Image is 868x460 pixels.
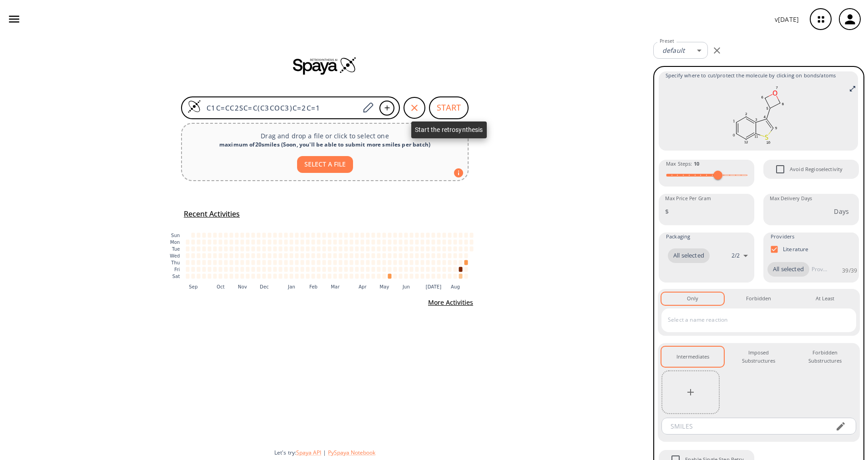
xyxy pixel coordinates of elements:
span: Max Steps : [666,160,699,168]
text: Dec [260,284,269,289]
label: Max Delivery Days [770,195,812,202]
img: Spaya logo [293,56,357,75]
text: Wed [170,253,180,258]
input: Select a name reaction [666,313,838,327]
div: Only [687,294,698,303]
p: 39 / 39 [842,267,857,274]
div: At Least [816,294,834,303]
button: Forbidden Substructures [794,347,856,367]
text: Sep [189,284,197,289]
text: Aug [451,284,460,289]
div: Start the retrosynthesis [411,121,487,138]
text: Mar [331,284,340,289]
label: Preset [660,38,674,45]
span: Avoid Regioselectivity [771,160,790,179]
button: More Activities [424,294,477,311]
text: Jan [288,284,295,289]
label: Max Price Per Gram [665,195,711,202]
text: Apr [358,284,367,289]
button: START [429,96,469,119]
span: All selected [668,251,710,260]
button: SELECT A FILE [297,156,353,173]
div: Forbidden [746,294,771,303]
text: Oct [217,284,225,289]
em: default [662,46,685,55]
text: Mon [170,240,180,245]
span: | [321,449,328,456]
input: SMILES [664,418,828,435]
div: maximum of 20 smiles ( Soon, you'll be able to submit more smiles per batch ) [189,141,460,149]
svg: C1C=CC2SC=C(C3COC3)C=2C=1 [666,83,851,147]
g: x-axis tick label [189,284,460,289]
img: Logo Spaya [187,100,201,113]
button: Intermediates [661,347,724,367]
g: cell [186,233,474,278]
span: All selected [767,265,809,274]
button: Only [661,293,724,304]
div: Imposed Substructures [735,349,782,365]
text: Nov [238,284,247,289]
p: Drag and drop a file or click to select one [189,131,460,141]
svg: Full screen [849,85,856,92]
button: Forbidden [727,293,790,304]
span: Providers [771,233,794,241]
p: 2 / 2 [732,252,740,259]
p: Days [834,207,849,216]
p: Literature [783,245,809,253]
button: Imposed Substructures [727,347,790,367]
text: Feb [309,284,318,289]
p: $ [665,207,669,216]
p: v [DATE] [775,15,799,24]
div: Intermediates [676,353,709,361]
text: Sun [171,233,180,238]
button: PySpaya Notebook [328,449,375,456]
text: Tue [172,247,180,252]
div: Let's try: [274,449,646,456]
text: May [379,284,389,289]
span: Avoid Regioselectivity [790,165,843,173]
g: y-axis tick label [170,233,180,279]
text: Fri [174,267,180,272]
span: Specify where to cut/protect the molecule by clicking on bonds/atoms [666,71,851,80]
text: Sat [172,274,180,279]
span: Packaging [666,233,690,241]
h5: Recent Activities [184,209,240,219]
button: Recent Activities [180,207,243,222]
text: [DATE] [426,284,442,289]
button: Spaya API [296,449,321,456]
text: Jun [402,284,410,289]
input: Provider name [809,262,829,277]
div: Forbidden Substructures [801,349,849,365]
button: At Least [794,293,856,304]
strong: 10 [694,160,699,167]
input: Enter SMILES [201,103,359,112]
text: Thu [171,260,180,265]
